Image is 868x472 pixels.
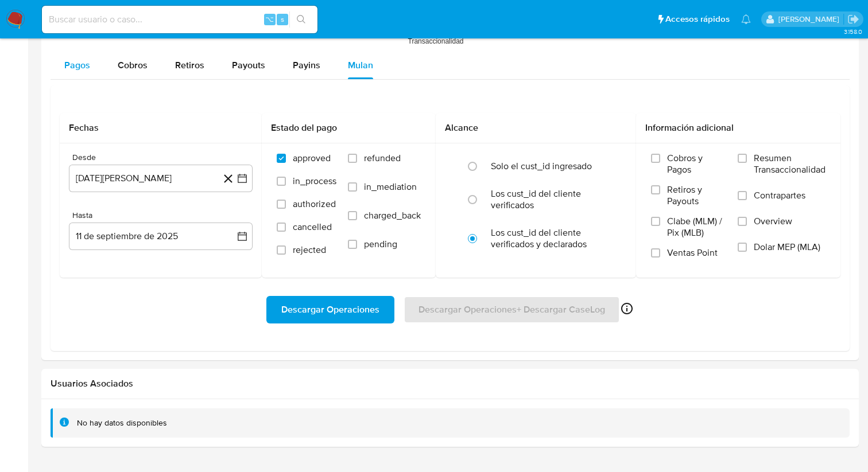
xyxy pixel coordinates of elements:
[51,378,850,389] h2: Usuarios Asociados
[741,14,751,24] a: Notificaciones
[289,11,313,28] button: search-icon
[265,14,274,25] span: ⌥
[42,12,317,27] input: Buscar usuario o caso...
[281,14,284,25] span: s
[778,14,843,25] p: adriana.camarilloduran@mercadolibre.com.mx
[847,13,859,25] a: Salir
[665,13,730,25] span: Accesos rápidos
[844,27,862,36] span: 3.158.0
